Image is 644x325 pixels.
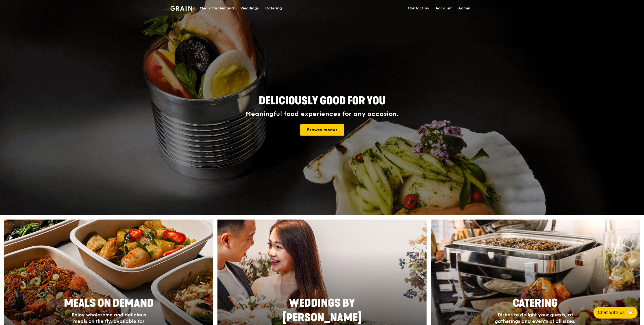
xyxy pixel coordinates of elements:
div: Meals On Demand [200,0,234,16]
a: Account [432,0,455,16]
div: Catering [265,0,282,16]
button: Chat with us🦙 [593,307,638,319]
span: Dishes to delight your guests, at gatherings and events of all sizes. [495,312,575,324]
span: Weddings by [PERSON_NAME] [282,297,362,324]
a: Admin [455,0,474,16]
a: Contact us [405,0,432,16]
img: Grain [170,6,192,11]
span: 🦙 [627,309,633,316]
a: Weddings [237,0,262,16]
a: Browse menus [300,124,344,136]
div: Meaningful food experiences for any occasion. [225,110,419,118]
span: Catering [513,297,558,310]
div: Weddings [240,0,259,16]
span: Meals On Demand [64,297,154,310]
span: Deliciously good for you [259,94,385,107]
span: Chat with us [598,309,625,316]
a: Catering [262,0,285,16]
